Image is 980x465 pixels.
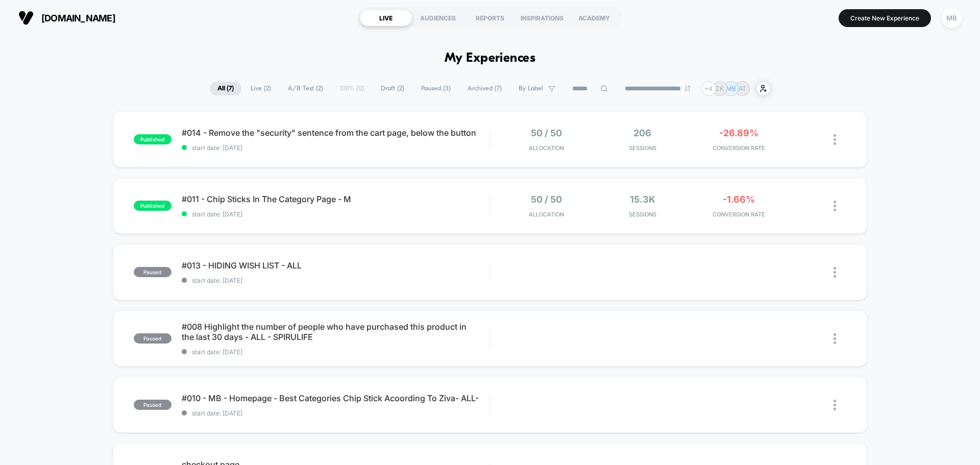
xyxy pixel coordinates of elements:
[834,400,836,410] img: close
[723,194,755,205] span: -1.66%
[834,267,836,278] img: close
[684,85,691,91] img: end
[568,10,620,26] div: ACADEMY
[280,82,331,95] span: A/B Test ( 2 )
[134,134,171,144] span: published
[182,128,489,138] span: #014 - Remove the "security" sentence from the cart page, below the button
[360,10,412,26] div: LIVE
[15,10,118,26] button: [DOMAIN_NAME]
[719,128,758,138] span: -26.89%
[529,144,564,152] span: Allocation
[464,10,516,26] div: REPORTS
[412,10,464,26] div: AUDIENCES
[633,128,651,138] span: 206
[182,348,489,356] span: start date: [DATE]
[243,82,279,95] span: Live ( 2 )
[726,85,736,92] p: MB
[531,128,562,138] span: 50 / 50
[134,201,171,211] span: published
[630,194,655,205] span: 15.3k
[413,82,458,95] span: Paused ( 3 )
[182,194,489,204] span: #011 - Chip Sticks In The Category Page - M
[942,8,962,28] div: MB
[519,85,543,92] span: By Label
[531,194,562,205] span: 50 / 50
[18,10,34,26] img: Visually logo
[516,10,568,26] div: INSPIRATIONS
[182,210,489,218] span: start date: [DATE]
[41,13,115,23] span: [DOMAIN_NAME]
[834,201,836,211] img: close
[939,8,965,29] button: MB
[182,277,489,284] span: start date: [DATE]
[134,333,171,344] span: paused
[182,260,489,271] span: #013 - HIDING WISH LIST - ALL
[182,322,489,342] span: #008 Highlight the number of people who have purchased this product in the last 30 days - ALL - S...
[182,144,489,152] span: start date: [DATE]
[834,134,836,145] img: close
[134,267,171,277] span: paused
[716,85,724,92] p: ZK
[739,85,746,92] p: AT
[182,409,489,417] span: start date: [DATE]
[834,333,836,344] img: close
[134,400,171,410] span: paused
[701,81,716,96] div: + 4
[445,51,536,66] h1: My Experiences
[373,82,412,95] span: Draft ( 2 )
[182,393,489,403] span: #010 - MB - Homepage - Best Categories Chip Stick Acoording To Ziva- ALL-
[529,211,564,218] span: Allocation
[693,211,785,218] span: CONVERSION RATE
[597,211,689,218] span: Sessions
[693,144,785,152] span: CONVERSION RATE
[460,82,509,95] span: Archived ( 7 )
[210,82,241,95] span: All ( 7 )
[839,9,931,27] button: Create New Experience
[597,144,689,152] span: Sessions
